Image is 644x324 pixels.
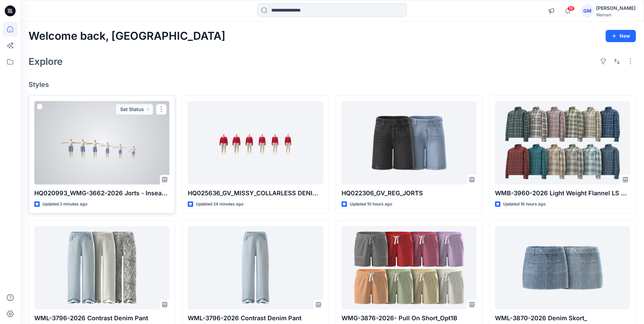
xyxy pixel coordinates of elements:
span: 19 [567,6,575,11]
a: HQ022306_GV_REG_JORTS [342,101,477,184]
p: WML-3870-2026 Denim Skort_ [495,313,630,323]
h2: Explore [29,56,63,67]
a: HQ020993_WMG-3662-2026 Jorts - Inseam 6.5 [34,101,169,184]
p: Updated 24 minutes ago [196,201,243,208]
a: WMG-3876-2026- Pull On Short_Opt1B [342,226,477,309]
p: Updated 2 minutes ago [42,201,87,208]
p: WML-3796-2026 Contrast Denim Pant [34,313,169,323]
a: HQ025636_GV_MISSY_COLLARLESS DENIM JACKET [188,101,323,184]
p: WMB-3960-2026 Light Weight Flannel LS Shirt [495,188,630,198]
p: HQ022306_GV_REG_JORTS [342,188,477,198]
p: Updated 16 hours ago [503,201,546,208]
p: HQ020993_WMG-3662-2026 Jorts - Inseam 6.5 [34,188,169,198]
a: WML-3796-2026 Contrast Denim Pant [188,226,323,309]
a: WMB-3960-2026 Light Weight Flannel LS Shirt [495,101,630,184]
p: WML-3796-2026 Contrast Denim Pant [188,313,323,323]
div: GM [581,5,593,17]
div: [PERSON_NAME] [596,4,636,12]
button: New [606,30,636,42]
h2: Welcome back, [GEOGRAPHIC_DATA] [29,30,225,42]
h4: Styles [29,80,636,89]
div: Walmart [596,12,636,17]
a: WML-3870-2026 Denim Skort_ [495,226,630,309]
a: WML-3796-2026 Contrast Denim Pant [34,226,169,309]
p: HQ025636_GV_MISSY_COLLARLESS DENIM JACKET [188,188,323,198]
p: WMG-3876-2026- Pull On Short_Opt1B [342,313,477,323]
p: Updated 10 hours ago [350,201,392,208]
